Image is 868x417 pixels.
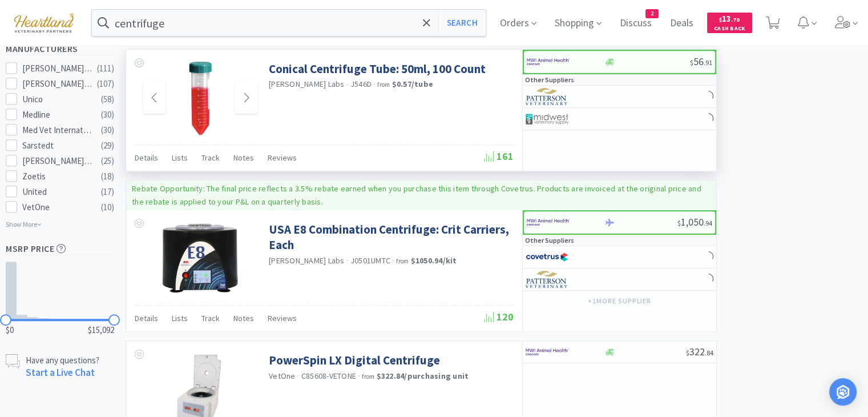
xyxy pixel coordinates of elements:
span: Notes [233,313,254,323]
a: Deals [665,18,698,29]
div: ( 30 ) [101,123,114,137]
img: f6b2451649754179b5b4e0c70c3f7cb0_2.png [526,343,568,360]
div: ( 107 ) [97,77,114,91]
p: Have any questions? [26,354,99,366]
div: ( 17 ) [101,185,114,199]
strong: $1050.94 / kit [411,255,457,266]
button: +1more supplier [582,293,657,309]
p: Show More [6,216,42,230]
img: 9c6132357a9247c6a63ff970790c2ec3_398787.png [161,222,240,296]
span: 322 [686,345,713,358]
div: ( 30 ) [101,108,114,122]
span: 120 [484,310,514,323]
span: · [346,79,349,90]
span: 161 [484,150,514,163]
h5: MSRP Price [6,242,114,255]
span: J546D [350,79,372,89]
span: Track [201,313,220,323]
a: Start a Live Chat [26,366,95,379]
span: · [392,255,394,266]
div: Med Vet International Direct [22,123,93,137]
div: Unico [22,93,93,106]
span: $ [686,348,689,357]
span: from [377,81,390,89]
img: f6b2451649754179b5b4e0c70c3f7cb0_2.png [527,53,570,70]
span: $15,092 [88,323,114,337]
span: · [358,371,360,381]
div: ( 111 ) [97,62,114,75]
span: Reviews [268,153,297,163]
span: 2 [646,10,658,18]
span: · [373,79,376,90]
span: 13 [719,13,740,24]
span: $0 [6,323,14,337]
button: Search [438,10,486,36]
span: $ [677,219,681,227]
span: Details [135,153,158,163]
span: · [297,371,300,381]
p: Other Suppliers [525,74,574,85]
a: Discuss2 [615,18,656,29]
p: Other Suppliers [525,235,574,246]
span: $ [719,16,722,23]
span: 1,050 [677,215,712,228]
img: f6b2451649754179b5b4e0c70c3f7cb0_2.png [527,214,570,231]
div: Open Intercom Messenger [829,378,857,406]
div: [PERSON_NAME] Labs [22,62,93,75]
span: C85608-VETONE [301,371,356,381]
span: Notes [233,153,254,163]
img: 77fca1acd8b6420a9015268ca798ef17_1.png [526,248,568,266]
a: PowerSpin LX Digital Centrifuge [269,352,440,368]
div: ( 10 ) [101,201,114,214]
div: [PERSON_NAME] Laboratories Direct [22,77,93,91]
div: Medline [22,108,93,122]
h5: Manufacturers [6,42,114,55]
div: VetOne [22,201,93,214]
img: cef15938789743b3a09ca29ffd60f9f3_134770.jpeg [163,61,237,135]
span: from [362,372,374,380]
span: . 91 [704,58,712,67]
div: ( 18 ) [101,170,114,183]
input: Search by item, sku, manufacturer, ingredient, size... [92,10,486,36]
a: USA E8 Combination Centrifuge: Crit Carriers, Each [269,222,511,253]
strong: $0.57 / tube [392,79,434,89]
div: Zoetis [22,170,93,183]
span: . 84 [705,348,713,357]
span: Details [135,313,158,323]
a: $13.70Cash Back [707,7,752,38]
strong: $322.84 / purchasing unit [377,371,469,381]
img: 4dd14cff54a648ac9e977f0c5da9bc2e_5.png [526,110,568,127]
div: ( 58 ) [101,93,114,106]
span: Lists [172,313,188,323]
img: f5e969b455434c6296c6d81ef179fa71_3.png [526,88,568,105]
span: · [346,255,349,266]
span: . 94 [704,219,712,227]
p: Rebate Opportunity: The final price reflects a 3.5% rebate earned when you purchase this item thr... [132,183,701,206]
img: cad7bdf275c640399d9c6e0c56f98fd2_10.png [6,7,82,38]
span: $ [690,58,693,67]
span: from [396,257,409,265]
span: J0501UMTC [350,255,390,266]
span: Track [201,153,220,163]
div: ( 25 ) [101,154,114,168]
span: . 70 [731,16,740,23]
img: f5e969b455434c6296c6d81ef179fa71_3.png [526,271,568,288]
a: [PERSON_NAME] Labs [269,79,345,89]
div: Sarstedt [22,139,93,153]
span: 56 [690,55,712,68]
div: [PERSON_NAME] [PERSON_NAME] [22,154,93,168]
span: Reviews [268,313,297,323]
a: Conical Centrifuge Tube: 50ml, 100 Count [269,61,486,77]
span: Lists [172,153,188,163]
div: ( 29 ) [101,139,114,153]
span: Cash Back [714,26,745,33]
div: United [22,185,93,199]
a: [PERSON_NAME] Labs [269,255,345,266]
a: VetOne [269,371,296,381]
